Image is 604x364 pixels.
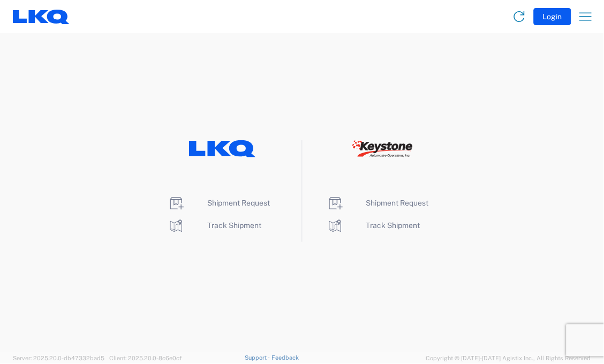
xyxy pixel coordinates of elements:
a: Shipment Request [327,199,429,207]
button: Login [534,8,571,25]
a: Support [245,355,272,361]
span: Client: 2025.20.0-8c6e0cf [109,355,182,362]
span: Copyright © [DATE]-[DATE] Agistix Inc., All Rights Reserved [426,354,591,363]
a: Track Shipment [327,221,420,230]
span: Shipment Request [207,199,270,207]
span: Track Shipment [207,221,261,230]
span: Server: 2025.20.0-db47332bad5 [13,355,104,362]
span: Track Shipment [366,221,420,230]
span: Shipment Request [366,199,429,207]
a: Track Shipment [168,221,261,230]
a: Shipment Request [168,199,270,207]
a: Feedback [271,355,299,361]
